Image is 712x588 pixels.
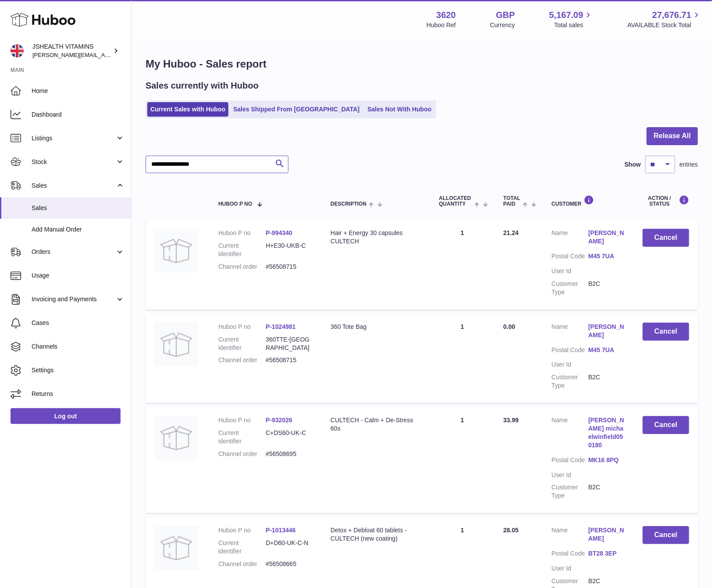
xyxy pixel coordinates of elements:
a: MK16 8PQ [588,456,625,464]
label: Show [625,160,641,169]
dt: Huboo P no [218,416,266,424]
dt: Name [552,323,588,342]
a: M45 7UA [588,252,625,260]
img: francesca@jshealthvitamins.com [11,44,24,57]
td: 1 [430,314,495,403]
dt: Postal Code [552,456,588,467]
dt: User Id [552,360,588,369]
span: Total paid [503,196,520,207]
a: Log out [11,408,121,424]
dt: Current identifier [218,429,266,445]
td: 1 [430,407,495,513]
a: M45 7UA [588,346,625,354]
span: Channels [32,342,125,351]
button: Cancel [643,323,689,341]
a: Current Sales with Huboo [147,102,228,117]
a: [PERSON_NAME] [588,229,625,246]
img: no-photo.jpg [154,229,198,273]
a: P-932026 [266,417,292,424]
dd: #56508715 [266,356,313,364]
dt: Current identifier [218,242,266,258]
dd: C+DS60-UK-C [266,429,313,445]
div: Currency [490,21,515,29]
span: entries [680,160,698,169]
dt: Huboo P no [218,526,266,535]
dd: #56508715 [266,263,313,271]
a: P-1013446 [266,527,296,534]
button: Cancel [643,526,689,544]
span: Settings [32,366,125,374]
span: AVAILABLE Stock Total [627,21,701,29]
span: Usage [32,271,125,280]
dt: Channel order [218,263,266,271]
dt: Name [552,526,588,545]
span: 21.24 [503,229,519,236]
dt: Name [552,229,588,248]
dt: User Id [552,564,588,573]
a: P-1024981 [266,323,296,330]
span: Total sales [554,21,593,29]
dd: #56508695 [266,450,313,458]
a: P-994340 [266,229,292,236]
div: Detox + Debloat 60 tablets - CULTECH (new coating) [331,526,421,543]
button: Cancel [643,229,689,247]
span: Orders [32,248,115,256]
span: [PERSON_NAME][EMAIL_ADDRESS][DOMAIN_NAME] [32,51,176,58]
strong: GBP [496,9,515,21]
dd: B2C [588,373,625,390]
dt: Huboo P no [218,323,266,331]
dt: Channel order [218,560,266,568]
span: 5,167.09 [549,9,584,21]
div: 360 Tote Bag [331,323,421,331]
img: no-photo.jpg [154,416,198,460]
dt: Postal Code [552,549,588,560]
span: Stock [32,158,115,166]
dd: H+E30-UKB-C [266,242,313,258]
span: ALLOCATED Quantity [439,196,472,207]
span: Dashboard [32,110,125,119]
a: [PERSON_NAME] [588,526,625,543]
dt: User Id [552,471,588,479]
div: Customer [552,195,625,207]
dt: Current identifier [218,539,266,556]
span: Sales [32,204,125,212]
div: JSHEALTH VITAMINS [32,43,111,59]
img: no-photo.jpg [154,323,198,367]
span: Sales [32,182,115,190]
span: Home [32,87,125,95]
span: Description [331,201,367,207]
span: Cases [32,319,125,327]
span: Returns [32,390,125,398]
dt: User Id [552,267,588,275]
dt: Current identifier [218,335,266,352]
strong: 3620 [436,9,456,21]
dt: Name [552,416,588,452]
div: Hair + Energy 30 capsules CULTECH [331,229,421,246]
a: BT28 3EP [588,549,625,558]
dt: Customer Type [552,483,588,500]
a: Sales Shipped From [GEOGRAPHIC_DATA] [230,102,363,117]
button: Cancel [643,416,689,434]
span: 28.05 [503,527,519,534]
dd: #56508665 [266,560,313,568]
span: 33.99 [503,417,519,424]
dt: Postal Code [552,346,588,356]
span: Huboo P no [218,201,252,207]
dt: Customer Type [552,373,588,390]
a: 5,167.09 Total sales [549,9,594,29]
dd: 360TTE-[GEOGRAPHIC_DATA] [266,335,313,352]
span: 27,676.71 [652,9,691,21]
dt: Channel order [218,450,266,458]
h2: Sales currently with Huboo [146,80,259,92]
dt: Postal Code [552,252,588,263]
dt: Huboo P no [218,229,266,237]
td: 1 [430,220,495,309]
span: Invoicing and Payments [32,295,115,303]
dd: D+D60-UK-C-N [266,539,313,556]
a: [PERSON_NAME] michaelwinfield050180 [588,416,625,449]
span: 0.00 [503,323,515,330]
dd: B2C [588,483,625,500]
span: Listings [32,134,115,143]
dt: Channel order [218,356,266,364]
dd: B2C [588,280,625,296]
